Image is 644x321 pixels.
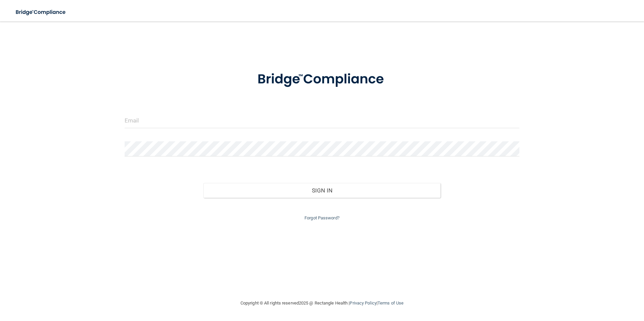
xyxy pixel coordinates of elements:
[203,183,441,198] button: Sign In
[378,300,404,306] a: Terms of Use
[350,300,376,306] a: Privacy Policy
[199,292,445,314] div: Copyright © All rights reserved 2025 @ Rectangle Health | |
[125,113,520,128] input: Email
[244,62,400,97] img: bridge_compliance_login_screen.278c3ca4.svg
[10,5,72,19] img: bridge_compliance_login_screen.278c3ca4.svg
[304,215,340,220] a: Forgot Password?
